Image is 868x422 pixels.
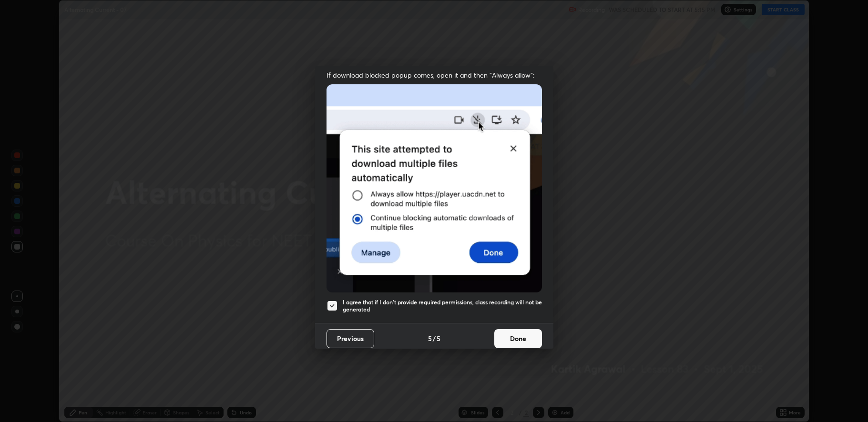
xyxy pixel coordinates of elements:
h4: 5 [428,333,432,343]
span: If download blocked popup comes, open it and then "Always allow": [327,70,542,80]
h5: I agree that if I don't provide required permissions, class recording will not be generated [343,299,542,313]
h4: 5 [437,333,440,343]
button: Previous [327,329,374,348]
h4: / [433,333,436,343]
img: downloads-permission-blocked.gif [327,84,542,292]
button: Done [494,329,542,348]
